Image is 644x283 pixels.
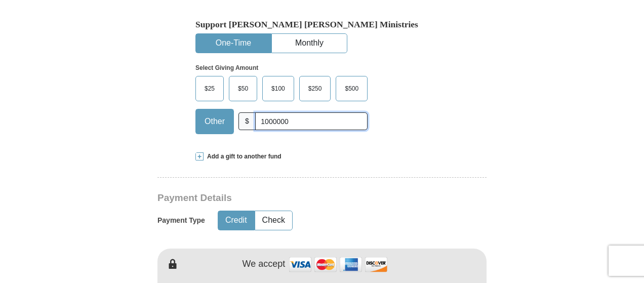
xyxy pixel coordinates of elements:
[199,114,230,129] span: Other
[303,81,327,96] span: $250
[157,216,205,225] h5: Payment Type
[243,259,286,270] h4: We accept
[157,192,416,204] h3: Payment Details
[255,211,292,230] button: Check
[218,211,254,230] button: Credit
[199,81,220,96] span: $25
[238,112,256,130] span: $
[272,34,347,53] button: Monthly
[288,254,389,275] img: credit cards accepted
[266,81,290,96] span: $100
[195,64,258,71] strong: Select Giving Amount
[196,34,271,53] button: One-Time
[255,112,368,130] input: Other Amount
[340,81,364,96] span: $500
[233,81,253,96] span: $50
[204,152,281,161] span: Add a gift to another fund
[195,19,449,30] h5: Support [PERSON_NAME] [PERSON_NAME] Ministries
